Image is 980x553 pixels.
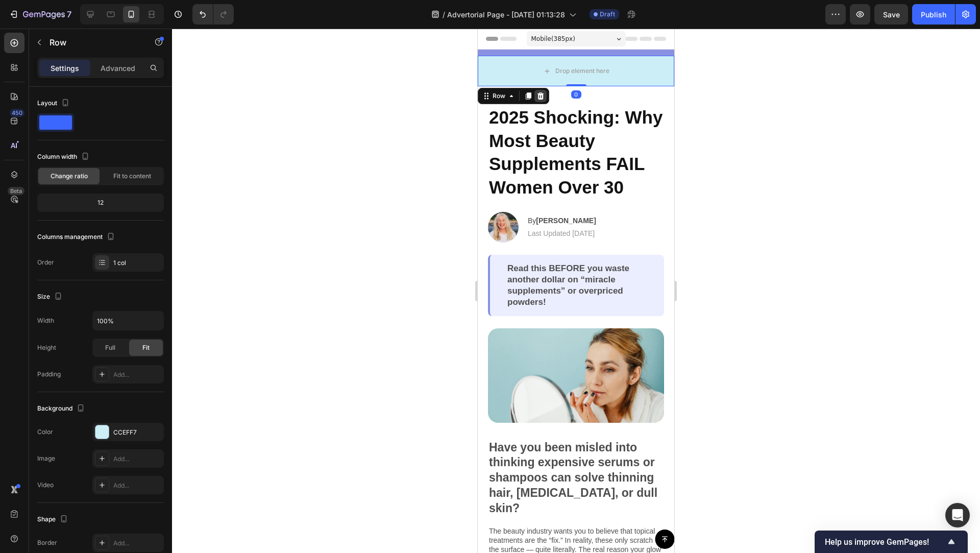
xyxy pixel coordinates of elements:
[37,454,55,463] div: Image
[37,402,87,416] div: Background
[883,10,900,19] span: Save
[93,311,163,330] input: Auto
[39,196,162,210] div: 12
[478,29,674,553] iframe: Design area
[447,9,565,20] span: Advertorial Page - [DATE] 01:13:28
[142,343,150,352] span: Fit
[600,10,615,19] span: Draft
[37,538,57,547] div: Border
[37,97,71,110] div: Layout
[11,498,185,535] p: The beauty industry wants you to believe that topical treatments are the “fix.” In reality, these...
[67,8,71,20] p: 7
[443,9,445,20] span: /
[37,427,53,437] div: Color
[113,258,161,268] div: 1 col
[4,4,76,25] button: 7
[113,539,161,548] div: Add...
[874,4,908,25] button: Save
[50,36,136,49] p: Row
[113,428,161,437] div: CCEFF7
[113,481,161,490] div: Add...
[101,63,135,74] p: Advanced
[37,343,56,352] div: Height
[113,172,151,181] span: Fit to content
[912,4,955,25] button: Publish
[37,370,61,379] div: Padding
[192,4,234,25] div: Undo/Redo
[37,230,117,244] div: Columns management
[825,536,958,548] button: Show survey - Help us improve GemPages!
[51,63,79,74] p: Settings
[10,109,24,117] div: 450
[113,370,161,379] div: Add...
[37,513,70,526] div: Shape
[51,172,88,181] span: Change ratio
[8,187,24,195] div: Beta
[825,537,945,547] span: Help us improve GemPages!
[37,316,54,325] div: Width
[37,290,64,304] div: Size
[37,258,54,267] div: Order
[37,150,91,164] div: Column width
[105,343,115,352] span: Full
[113,454,161,464] div: Add...
[945,503,970,527] div: Open Intercom Messenger
[921,9,946,20] div: Publish
[37,480,54,490] div: Video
